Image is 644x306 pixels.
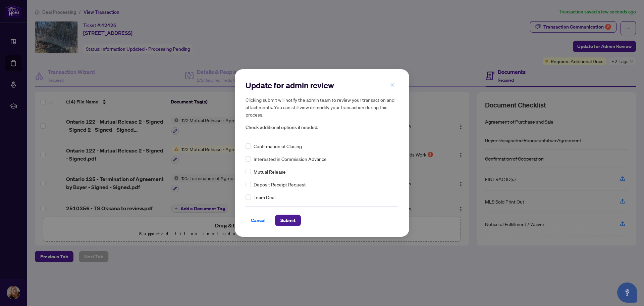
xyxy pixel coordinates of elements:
span: Interested in Commission Advance [254,155,327,163]
button: Cancel [246,215,271,226]
span: Submit [280,215,296,226]
span: close [390,83,395,87]
span: Confirmation of Closing [254,142,302,150]
span: Check additional options if needed: [246,124,398,131]
span: Cancel [251,215,266,226]
span: Mutual Release [254,168,286,175]
button: Open asap [617,282,637,303]
h5: Clicking submit will notify the admin team to review your transaction and attachments. You can st... [246,96,398,118]
span: Team Deal [254,193,275,201]
button: Submit [275,215,301,226]
h2: Update for admin review [246,80,398,91]
span: Deposit Receipt Request [254,181,306,188]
